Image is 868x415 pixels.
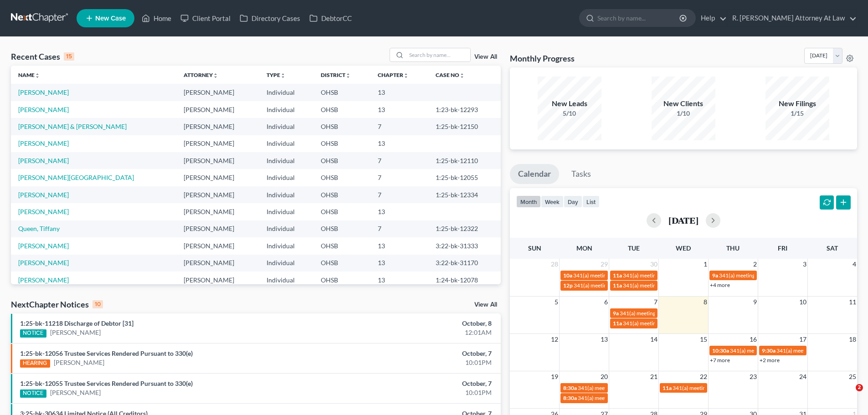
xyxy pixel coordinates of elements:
[213,73,218,78] i: unfold_more
[712,272,718,279] span: 9a
[856,384,863,391] span: 2
[620,310,708,317] span: 341(a) meeting for [PERSON_NAME]
[345,73,351,78] i: unfold_more
[582,195,600,208] button: list
[510,164,559,184] a: Calendar
[726,244,740,252] span: Thu
[623,320,759,327] span: 341(a) meeting for [PERSON_NAME] & [PERSON_NAME]
[259,237,313,254] td: Individual
[370,220,428,237] td: 7
[18,174,134,181] a: [PERSON_NAME][GEOGRAPHIC_DATA]
[564,195,582,208] button: day
[313,101,370,118] td: OHSB
[20,349,193,357] a: 1:25-bk-12056 Trustee Services Rendered Pursuant to 330(e)
[313,152,370,169] td: OHSB
[428,101,501,118] td: 1:23-bk-12293
[760,357,780,364] a: +2 more
[259,135,313,152] td: Individual
[18,276,69,284] a: [PERSON_NAME]
[848,371,857,382] span: 25
[600,334,609,345] span: 13
[852,259,857,270] span: 4
[18,106,69,113] a: [PERSON_NAME]
[18,139,69,147] a: [PERSON_NAME]
[573,272,709,279] span: 341(a) meeting for [PERSON_NAME] & [PERSON_NAME]
[313,237,370,254] td: OHSB
[837,384,859,406] iframe: Intercom live chat
[696,10,727,26] a: Help
[576,244,592,252] span: Mon
[597,10,681,26] input: Search by name...
[798,297,807,307] span: 10
[313,118,370,135] td: OHSB
[95,15,126,22] span: New Case
[798,334,807,345] span: 17
[762,347,776,354] span: 9:30a
[563,164,599,184] a: Tasks
[699,371,708,382] span: 22
[259,152,313,169] td: Individual
[18,88,69,96] a: [PERSON_NAME]
[176,84,259,101] td: [PERSON_NAME]
[340,388,492,397] div: 10:01PM
[176,10,235,26] a: Client Portal
[776,347,864,354] span: 341(a) meeting for [PERSON_NAME]
[184,72,218,78] a: Attorneyunfold_more
[267,72,286,78] a: Typeunfold_more
[652,98,715,109] div: New Clients
[578,395,714,401] span: 341(a) meeting for [PERSON_NAME] & [PERSON_NAME]
[428,237,501,254] td: 3:22-bk-31333
[64,52,74,61] div: 15
[176,203,259,220] td: [PERSON_NAME]
[649,371,658,382] span: 21
[676,244,691,252] span: Wed
[613,282,622,289] span: 11a
[563,395,577,401] span: 8:30a
[280,73,286,78] i: unfold_more
[649,334,658,345] span: 14
[235,10,305,26] a: Directory Cases
[176,101,259,118] td: [PERSON_NAME]
[54,358,104,367] a: [PERSON_NAME]
[652,109,715,118] div: 1/10
[50,328,101,337] a: [PERSON_NAME]
[600,371,609,382] span: 20
[712,347,729,354] span: 10:30a
[313,203,370,220] td: OHSB
[730,347,818,354] span: 341(a) meeting for [PERSON_NAME]
[370,203,428,220] td: 13
[370,255,428,272] td: 13
[370,186,428,203] td: 7
[259,220,313,237] td: Individual
[628,244,640,252] span: Tue
[176,272,259,288] td: [PERSON_NAME]
[802,259,807,270] span: 3
[765,98,829,109] div: New Filings
[719,272,807,279] span: 341(a) meeting for [PERSON_NAME]
[765,109,829,118] div: 1/15
[428,186,501,203] td: 1:25-bk-12334
[459,73,465,78] i: unfold_more
[848,297,857,307] span: 11
[18,191,69,199] a: [PERSON_NAME]
[752,259,758,270] span: 2
[18,242,69,250] a: [PERSON_NAME]
[668,215,699,225] h2: [DATE]
[428,118,501,135] td: 1:25-bk-12150
[259,203,313,220] td: Individual
[340,349,492,358] div: October, 7
[11,51,74,62] div: Recent Cases
[778,244,787,252] span: Fri
[313,84,370,101] td: OHSB
[35,73,40,78] i: unfold_more
[340,379,492,388] div: October, 7
[749,371,758,382] span: 23
[259,118,313,135] td: Individual
[20,319,134,327] a: 1:25-bk-11218 Discharge of Debtor [31]
[728,10,857,26] a: R. [PERSON_NAME] Attorney At Law
[563,282,573,289] span: 12p
[18,259,69,266] a: [PERSON_NAME]
[313,272,370,288] td: OHSB
[798,371,807,382] span: 24
[428,169,501,186] td: 1:25-bk-12055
